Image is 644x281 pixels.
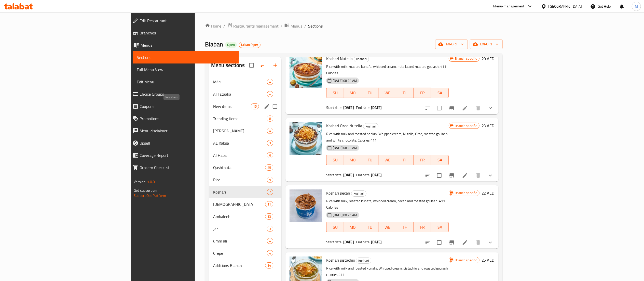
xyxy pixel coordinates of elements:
span: 3 [267,226,273,231]
button: Branch-specific-item [446,236,458,249]
div: Qashtouta [213,164,265,171]
a: Menus [284,23,302,29]
h6: 22 AED [482,189,495,197]
div: items [267,250,273,256]
div: umm ali4 [209,235,281,247]
span: Koshari [213,189,267,195]
div: items [267,116,273,122]
a: Choice Groups [128,88,239,100]
span: Trending items [213,116,267,122]
button: delete [472,169,484,182]
div: Koshari [351,190,366,197]
div: items [267,177,273,183]
div: Hoba Tito Mambo [213,128,267,134]
p: Rice with milk and roasted napkin. Whipped cream, Nutella, Oreo, roasted goulash and white chocol... [326,131,448,144]
button: import [435,40,468,49]
button: SA [431,88,449,98]
span: SU [328,156,342,164]
span: 15 [251,104,259,109]
span: 14 [265,263,273,268]
b: [DATE] [343,239,354,245]
button: SA [431,155,449,165]
span: M [635,4,638,9]
svg: Show Choices [487,239,494,246]
span: MO [346,156,360,164]
span: [PERSON_NAME] [213,128,267,134]
span: TU [363,89,377,97]
span: FR [416,156,429,164]
div: items [267,238,273,244]
span: [DATE] 08:21 AM [331,145,359,150]
span: [DATE] 08:21 AM [331,213,359,218]
div: Qashtouta25 [209,161,281,174]
li: / [281,23,282,29]
div: Al Haba6 [209,149,281,161]
div: items [265,262,273,269]
span: Branch specific [453,56,479,61]
span: 3 [267,141,273,146]
span: Al Haba [213,152,267,158]
span: End date: [356,172,370,178]
span: FR [416,89,429,97]
a: Edit menu item [462,105,468,111]
span: Sort sections [257,59,269,71]
a: Coupons [128,100,239,112]
span: Koshari [354,56,369,62]
span: Jar [213,226,267,232]
span: Koshari pistachio [326,256,355,264]
span: import [439,41,464,47]
span: Rice [213,177,267,183]
div: Ambaleeh13 [209,210,281,223]
div: items [267,226,273,232]
button: delete [472,236,484,249]
span: End date: [356,104,370,111]
span: Get support on: [134,187,157,194]
span: Start date: [326,172,342,178]
span: Version: [134,178,146,185]
a: Coverage Report [128,149,239,161]
button: SU [326,222,344,232]
h6: 25 AED [482,257,495,264]
a: Edit menu item [462,172,468,178]
span: Sections [137,54,235,60]
span: 4 [267,251,273,256]
span: SA [433,156,447,164]
a: Full Menu View [133,63,239,76]
div: [DEMOGRAPHIC_DATA]11 [209,198,281,210]
span: 7 [267,190,273,195]
div: M414 [209,76,281,88]
span: Select to update [434,237,445,248]
span: MO [346,89,360,97]
a: Branches [128,27,239,39]
button: sort-choices [422,236,434,249]
nav: breadcrumb [205,23,503,29]
button: Branch-specific-item [446,169,458,182]
span: Koshari [351,190,366,196]
div: AL Kabsa3 [209,137,281,149]
span: Choice Groups [140,91,235,97]
div: items [267,152,273,158]
span: umm ali [213,238,267,244]
span: Menu disclaimer [140,128,235,134]
div: Koshari7 [209,186,281,198]
span: Al Fataaka [213,91,267,97]
nav: Menu sections [209,74,281,274]
span: TU [363,156,377,164]
button: delete [472,102,484,114]
span: 9 [267,177,273,182]
button: SU [326,88,344,98]
div: items [265,164,273,171]
div: items [265,201,273,207]
button: sort-choices [422,169,434,182]
span: Koshari [363,123,378,129]
span: FR [416,224,429,231]
button: Branch-specific-item [446,102,458,114]
svg: Show Choices [487,105,494,111]
span: Edit Restaurant [140,18,235,24]
button: sort-choices [422,102,434,114]
b: [DATE] [343,172,354,178]
span: New items [213,103,251,109]
span: 6 [267,153,273,158]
